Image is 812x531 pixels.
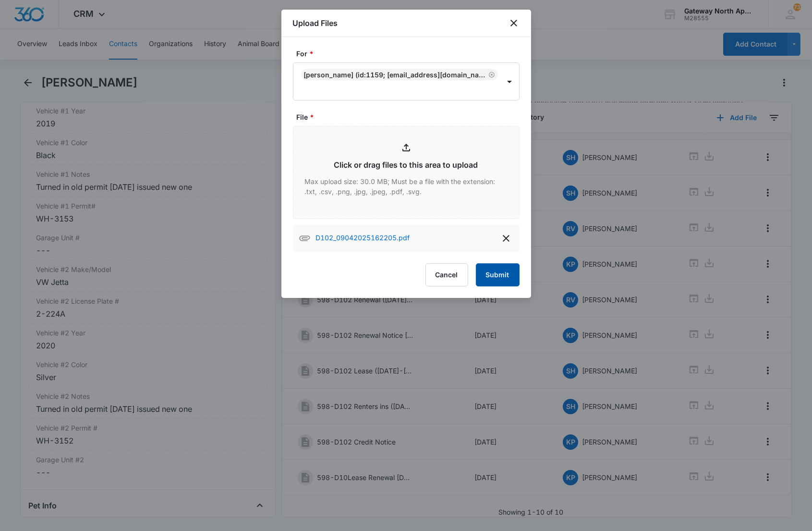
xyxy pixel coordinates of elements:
button: Submit [476,263,520,286]
p: D102_09042025162205.pdf [316,233,410,244]
label: File [297,112,523,122]
button: Cancel [425,263,468,286]
button: delete [498,231,514,246]
label: For [297,49,523,59]
div: [PERSON_NAME] (ID:1159; [EMAIL_ADDRESS][DOMAIN_NAME]; 3072867805) [304,71,486,79]
h1: Upload Files [293,17,338,29]
button: close [508,17,520,29]
div: Remove Tyler Jones (ID:1159; tytymj@gmail.com; 3072867805) [486,71,495,78]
